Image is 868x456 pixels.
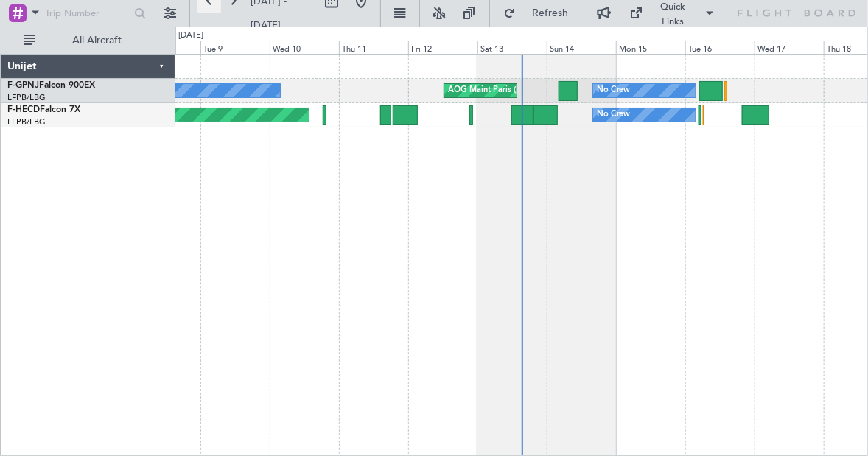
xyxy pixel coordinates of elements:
input: Trip Number [45,2,130,24]
span: F-HECD [7,105,40,114]
a: LFPB/LBG [7,92,46,103]
button: Quick Links [622,1,723,25]
div: Tue 9 [200,41,270,54]
div: [DATE] [178,29,203,42]
div: Thu 11 [339,41,408,54]
div: Mon 15 [616,41,685,54]
div: Fri 12 [408,41,477,54]
div: Sun 14 [547,41,616,54]
a: F-HECDFalcon 7X [7,105,80,114]
div: Wed 10 [270,41,339,54]
a: F-GPNJFalcon 900EX [7,81,95,90]
div: No Crew [597,104,631,126]
button: All Aircraft [16,29,160,52]
span: F-GPNJ [7,81,39,90]
span: Refresh [519,8,581,18]
div: Tue 16 [685,41,755,54]
div: No Crew [597,80,631,102]
div: Wed 17 [755,41,824,54]
div: Sat 13 [477,41,547,54]
div: AOG Maint Paris ([GEOGRAPHIC_DATA]) [448,80,603,102]
span: All Aircraft [38,35,155,46]
a: LFPB/LBG [7,116,46,127]
button: Refresh [497,1,586,25]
